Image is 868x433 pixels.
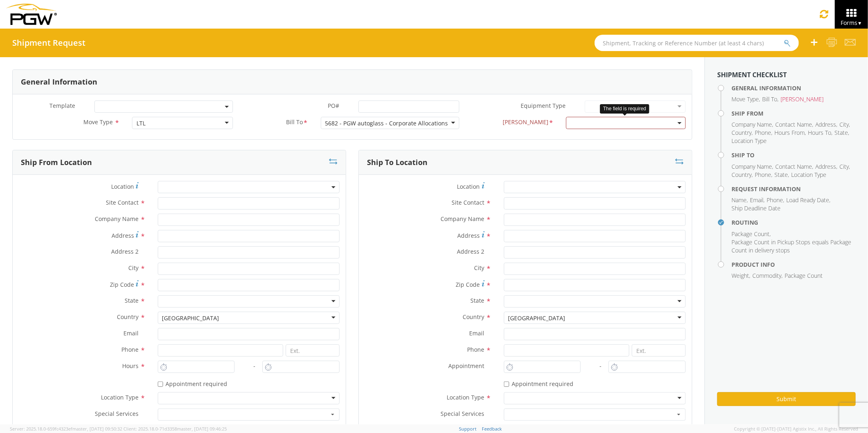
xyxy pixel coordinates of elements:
[834,129,848,136] span: State
[112,232,134,239] span: Address
[121,346,139,353] span: Phone
[123,426,227,432] span: Client: 2025.18.0-71d3358
[767,196,783,204] span: Phone
[471,297,485,304] span: State
[158,379,229,388] label: Appointment required
[49,102,75,109] span: Template
[750,196,765,204] li: ,
[732,196,747,204] span: Name
[458,232,480,239] span: Address
[762,95,777,103] span: Bill To
[839,121,850,129] li: ,
[755,171,772,179] li: ,
[111,248,139,255] span: Address 2
[21,158,92,167] h3: Ship From Location
[815,121,836,128] span: Address
[815,121,837,129] li: ,
[732,261,856,268] h4: Product Info
[732,163,772,170] span: Company Name
[755,171,771,179] span: Phone
[456,281,480,288] span: Zip Code
[457,248,485,255] span: Address 2
[774,171,789,179] li: ,
[447,393,485,401] span: Location Type
[732,196,748,204] li: ,
[503,118,548,127] span: Bill Code
[459,426,477,432] a: Support
[95,410,139,417] span: Special Services
[474,264,485,272] span: City
[717,70,787,79] strong: Shipment Checklist
[732,171,752,179] span: Country
[286,344,340,357] input: Ext.
[463,313,485,321] span: Country
[857,20,862,27] span: ▼
[781,95,823,103] span: [PERSON_NAME]
[775,163,812,170] span: Contact Name
[834,129,849,137] li: ,
[786,196,830,204] li: ,
[775,121,813,129] li: ,
[774,129,806,137] li: ,
[841,19,862,27] span: Forms
[110,281,134,288] span: Zip Code
[815,163,836,170] span: Address
[732,163,773,171] li: ,
[328,102,339,109] span: PO#
[791,171,826,179] span: Location Type
[732,272,749,279] span: Weight
[367,158,427,167] h3: Ship To Location
[732,129,752,136] span: Country
[125,297,139,304] span: State
[95,215,139,223] span: Company Name
[504,379,575,388] label: Appointment required
[732,238,851,254] span: Package Count in Pickup Stops equals Package Count in delivery stops
[158,382,163,387] input: Appointment required
[732,186,856,192] h4: Request Information
[774,129,805,136] span: Hours From
[468,346,485,353] span: Phone
[600,104,649,114] div: The field is required
[786,196,829,204] span: Load Ready Date
[632,344,686,357] input: Ext.
[839,163,849,170] span: City
[128,264,139,272] span: City
[732,230,770,238] span: Package Count
[732,137,767,145] span: Location Type
[775,121,812,128] span: Contact Name
[504,382,509,387] input: Appointment required
[452,199,485,206] span: Site Contact
[762,95,779,103] li: ,
[286,118,303,127] span: Bill To
[785,272,823,279] span: Package Count
[122,362,139,370] span: Hours
[752,272,783,280] li: ,
[508,314,566,322] div: [GEOGRAPHIC_DATA]
[72,426,122,432] span: master, [DATE] 09:50:32
[6,4,57,25] img: pgw-form-logo-1aaa8060b1cc70fad034.png
[732,219,856,225] h4: Routing
[750,196,763,204] span: Email
[21,78,97,86] h3: General Information
[732,121,772,128] span: Company Name
[752,272,781,279] span: Commodity
[449,362,485,370] span: Appointment
[10,426,122,432] span: Server: 2025.18.0-659fc4323ef
[595,35,799,51] input: Shipment, Tracking or Reference Number (at least 4 chars)
[482,426,502,432] a: Feedback
[470,329,485,337] span: Email
[732,95,760,103] li: ,
[732,110,856,116] h4: Ship From
[815,163,837,171] li: ,
[767,196,784,204] li: ,
[600,362,602,370] span: -
[774,171,788,179] span: State
[325,119,448,127] div: 5682 - PGW autoglass - Corporate Allocations
[123,329,139,337] span: Email
[755,129,772,137] li: ,
[808,129,832,137] li: ,
[101,393,139,401] span: Location Type
[12,38,85,47] h4: Shipment Request
[755,129,771,136] span: Phone
[732,272,750,280] li: ,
